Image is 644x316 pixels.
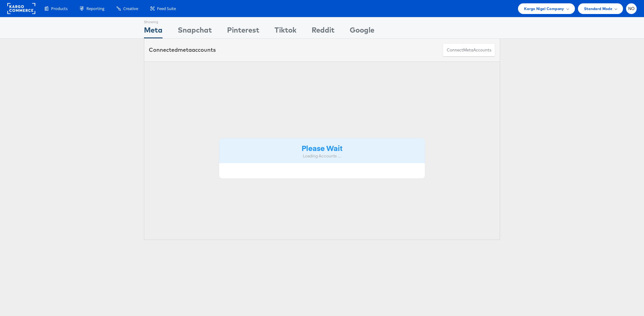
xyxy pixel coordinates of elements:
[178,46,192,53] span: meta
[443,43,495,57] button: ConnectmetaAccounts
[149,46,216,54] div: Connected accounts
[302,143,342,153] strong: Please Wait
[275,25,296,38] div: Tiktok
[178,25,212,38] div: Snapchat
[584,5,612,12] span: Standard Mode
[312,25,334,38] div: Reddit
[524,5,564,12] span: Kargo Nigel Company
[628,7,635,11] span: NO
[144,25,163,38] div: Meta
[350,25,374,38] div: Google
[463,47,473,53] span: meta
[224,153,420,159] div: Loading Accounts ....
[227,25,259,38] div: Pinterest
[123,6,138,12] span: Creative
[51,6,68,12] span: Products
[86,6,104,12] span: Reporting
[144,17,163,25] div: Showing
[157,6,176,12] span: Feed Suite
